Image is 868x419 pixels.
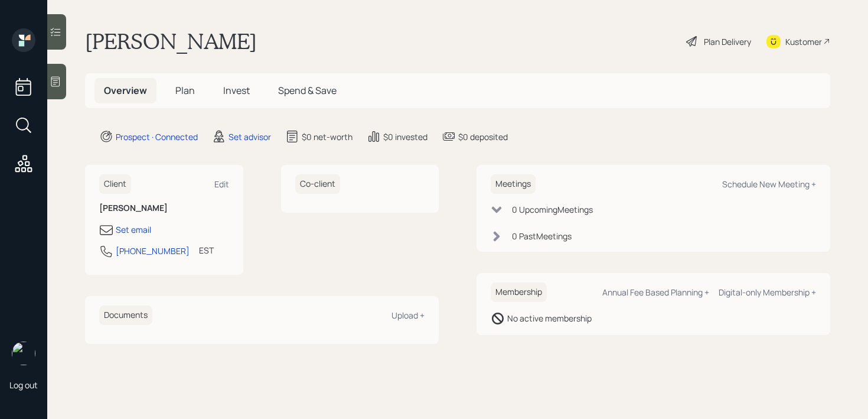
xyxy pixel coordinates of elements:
div: Edit [214,178,229,190]
div: [PHONE_NUMBER] [116,245,190,257]
span: Plan [175,84,195,97]
div: Plan Delivery [704,35,751,48]
h6: Membership [491,282,547,302]
div: $0 net-worth [302,131,353,143]
img: retirable_logo.png [12,342,35,365]
div: $0 invested [383,131,428,143]
div: 0 Past Meeting s [512,230,572,242]
span: Overview [104,84,147,97]
div: EST [199,244,214,256]
div: Schedule New Meeting + [722,178,816,190]
div: Log out [9,379,38,391]
div: Prospect · Connected [116,131,198,143]
div: Upload + [391,310,425,321]
span: Spend & Save [278,84,337,97]
div: No active membership [507,312,592,324]
h6: [PERSON_NAME] [99,203,229,213]
div: Digital-only Membership + [719,287,816,298]
h6: Co-client [295,174,340,194]
div: Set email [116,223,151,236]
div: Set advisor [229,131,271,143]
h6: Documents [99,306,152,325]
h6: Meetings [491,174,536,194]
div: $0 deposited [458,131,508,143]
div: 0 Upcoming Meeting s [512,203,593,216]
span: Invest [223,84,250,97]
div: Annual Fee Based Planning + [602,287,709,298]
h6: Client [99,174,131,194]
h1: [PERSON_NAME] [85,28,257,54]
div: Kustomer [785,35,822,48]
